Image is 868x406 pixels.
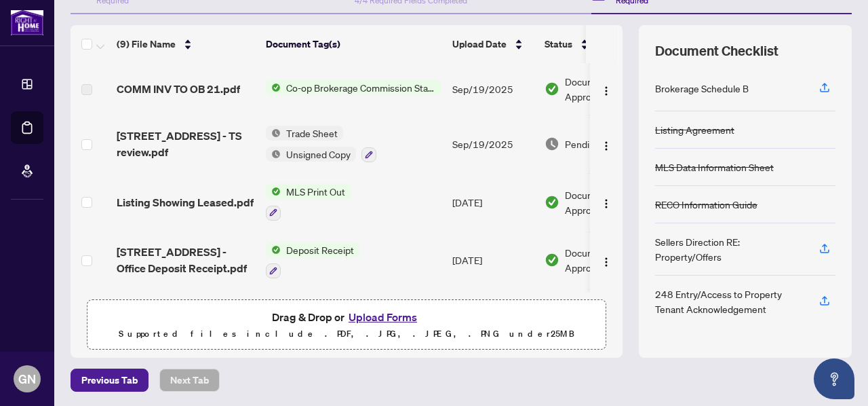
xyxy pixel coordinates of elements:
[18,369,36,388] span: GN
[545,37,572,52] span: Status
[266,147,281,162] img: Status Icon
[81,369,138,391] span: Previous Tab
[159,369,220,392] button: Next Tab
[117,244,255,276] span: [STREET_ADDRESS] - Office Deposit Receipt.pdf
[266,80,441,95] button: Status IconCo-op Brokerage Commission Statement
[565,245,649,275] span: Document Approved
[281,80,441,95] span: Co-op Brokerage Commission Statement
[266,126,281,141] img: Status Icon
[281,126,343,141] span: Trade Sheet
[117,128,255,160] span: [STREET_ADDRESS] - TS review.pdf
[447,63,539,115] td: Sep/19/2025
[266,126,376,162] button: Status IconTrade SheetStatus IconUnsigned Copy
[539,25,654,63] th: Status
[545,81,559,96] img: Document Status
[111,25,260,63] th: (9) File Name
[601,257,612,267] img: Logo
[344,308,421,326] button: Upload Forms
[565,187,649,217] span: Document Approved
[595,191,617,213] button: Logo
[565,136,633,151] span: Pending Review
[281,147,356,162] span: Unsigned Copy
[565,74,649,104] span: Document Approved
[117,194,254,210] span: Listing Showing Leased.pdf
[447,289,539,348] td: [DATE]
[595,249,617,271] button: Logo
[117,81,240,97] span: COMM INV TO OB 21.pdf
[281,184,351,199] span: MLS Print Out
[447,173,539,232] td: [DATE]
[545,195,559,210] img: Document Status
[655,197,757,212] div: RECO Information Guide
[601,141,612,151] img: Logo
[545,253,559,267] img: Document Status
[266,242,359,279] button: Status IconDeposit Receipt
[266,184,351,221] button: Status IconMLS Print Out
[452,37,507,52] span: Upload Date
[117,37,176,52] span: (9) File Name
[655,234,803,264] div: Sellers Direction RE: Property/Offers
[601,86,612,96] img: Logo
[281,242,359,257] span: Deposit Receipt
[447,25,539,63] th: Upload Date
[814,358,854,399] button: Open asap
[655,41,778,60] span: Document Checklist
[266,184,281,199] img: Status Icon
[595,78,617,100] button: Logo
[260,25,447,63] th: Document Tag(s)
[655,122,734,137] div: Listing Agreement
[447,232,539,290] td: [DATE]
[96,326,597,342] p: Supported files include .PDF, .JPG, .JPEG, .PNG under 25 MB
[655,160,774,174] div: MLS Data Information Sheet
[601,198,612,209] img: Logo
[71,369,149,392] button: Previous Tab
[11,10,43,35] img: logo
[655,287,803,316] div: 248 Entry/Access to Property Tenant Acknowledgement
[545,136,559,151] img: Document Status
[266,80,281,95] img: Status Icon
[266,242,281,257] img: Status Icon
[87,300,606,350] span: Drag & Drop orUpload FormsSupported files include .PDF, .JPG, .JPEG, .PNG under25MB
[595,133,617,155] button: Logo
[272,308,421,326] span: Drag & Drop or
[655,81,749,96] div: Brokerage Schedule B
[447,115,539,173] td: Sep/19/2025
